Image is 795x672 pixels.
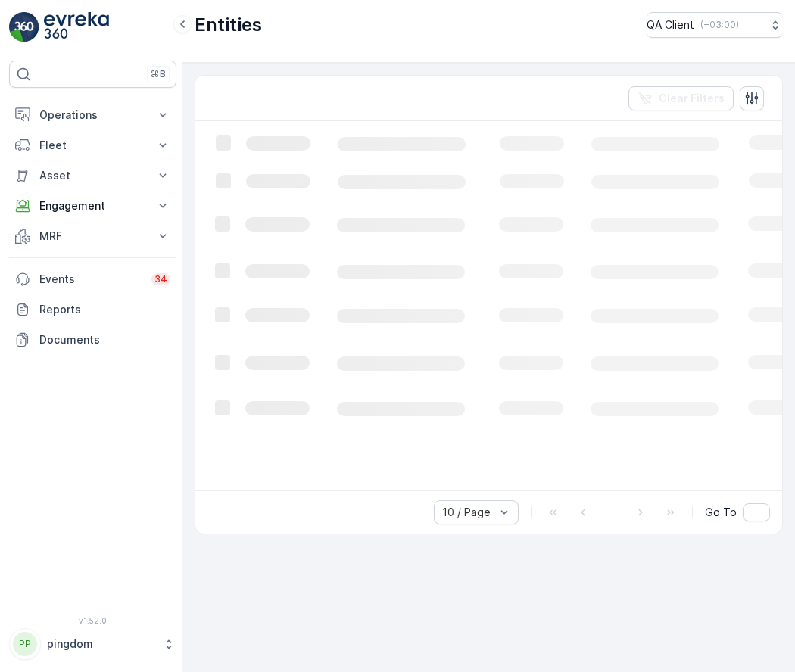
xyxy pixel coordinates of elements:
[39,198,146,213] p: Engagement
[9,160,176,191] button: Asset
[628,86,734,110] button: Clear Filters
[9,616,176,625] span: v 1.52.0
[9,191,176,221] button: Engagement
[39,168,146,183] p: Asset
[39,272,142,287] p: Events
[195,13,262,37] p: Entities
[9,12,39,42] img: logo
[9,221,176,251] button: MRF
[151,68,166,80] p: ⌘B
[9,130,176,160] button: Fleet
[39,302,170,317] p: Reports
[13,632,37,656] div: PP
[9,325,176,355] a: Documents
[9,100,176,130] button: Operations
[39,332,170,347] p: Documents
[647,17,694,33] p: QA Client
[39,107,146,123] p: Operations
[154,273,167,285] p: 34
[647,12,783,38] button: QA Client(+03:00)
[659,91,725,106] p: Clear Filters
[9,294,176,325] a: Reports
[39,229,146,244] p: MRF
[39,138,146,153] p: Fleet
[44,12,109,42] img: logo_light-DOdMpM7g.png
[9,264,176,294] a: Events34
[705,505,737,520] span: Go To
[47,636,155,652] p: pingdom
[9,628,176,660] button: PPpingdom
[700,19,739,31] p: ( +03:00 )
